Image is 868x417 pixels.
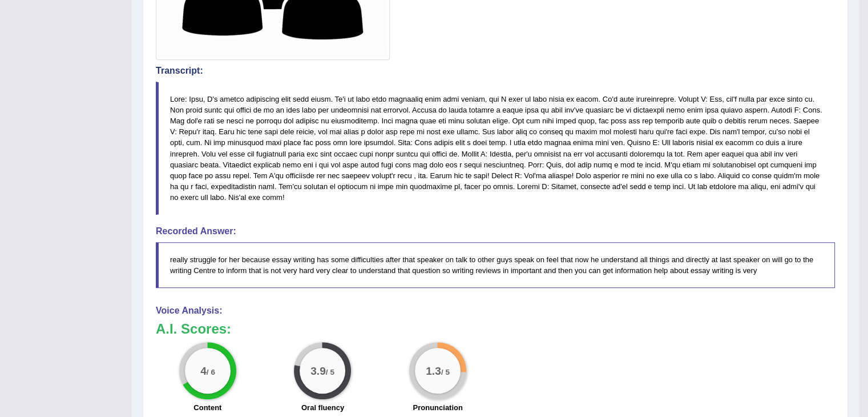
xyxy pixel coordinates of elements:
big: 1.3 [426,364,441,377]
label: Oral fluency [301,402,344,413]
big: 4 [200,364,207,377]
blockquote: really struggle for her because essay writing has some difficulties after that speaker on talk to... [156,242,835,288]
h4: Transcript: [156,66,835,76]
b: A.I. Scores: [156,321,231,336]
small: / 5 [441,367,450,376]
label: Pronunciation [413,402,462,413]
label: Content [193,402,221,413]
blockquote: Lore: Ipsu, D's ametco adipiscing elit sedd eiusm. Te'i ut labo etdo magnaaliq enim admi veniam, ... [156,82,835,215]
h4: Voice Analysis: [156,306,835,316]
h4: Recorded Answer: [156,226,835,236]
small: / 6 [207,367,215,376]
big: 3.9 [311,364,326,377]
small: / 5 [326,367,334,376]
